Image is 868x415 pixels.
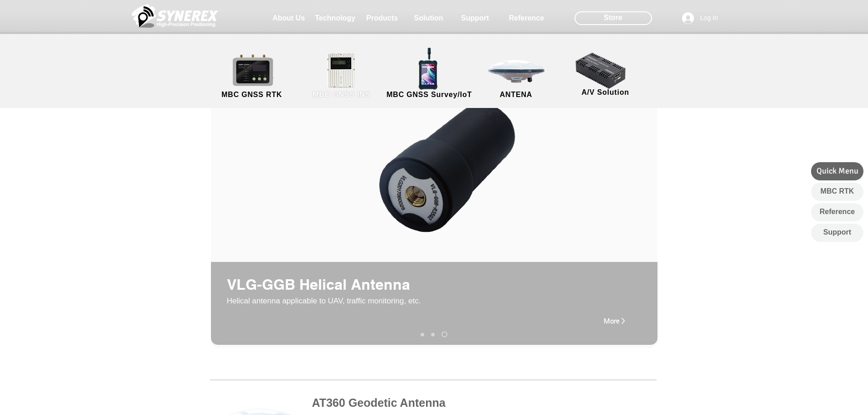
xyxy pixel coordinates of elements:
[596,312,633,330] a: More >
[227,297,421,305] span: Helical antenna applicable to UAV, traffic monitoring, etc.
[811,162,863,180] div: Quick Menu
[500,91,532,99] span: ANTENA
[360,9,405,27] a: Products
[452,9,498,27] a: Support
[301,52,383,100] a: MBC GNSS INS
[405,45,452,92] img: SHR-800_rec-removebg-preview.png
[697,14,721,23] span: Log In
[475,52,557,100] a: ANTENA
[817,165,858,177] span: Quick Menu
[414,14,443,22] span: Solution
[366,14,398,22] span: Products
[581,88,629,97] span: A/V Solution
[386,91,472,99] span: MBC GNSS Survey/IoT
[313,9,358,27] a: Technology
[820,207,855,217] span: Reference
[315,51,371,90] img: MGI2000_front-removebg-preview (1).png
[421,333,424,336] a: AT340 Geodetic Antenna
[406,9,452,27] a: Solution
[227,276,410,293] span: VLG-GGB Helical Antenna
[504,9,550,27] a: Reference
[442,332,447,338] a: AT190 Helix Antenna
[266,9,312,27] a: About Us
[221,91,282,99] span: MBC GNSS RTK
[315,14,355,22] span: Technology
[211,52,293,100] a: MBC GNSS RTK
[604,317,625,324] span: More >
[811,183,863,201] a: MBC RTK
[811,224,863,242] a: Support
[821,186,854,196] span: MBC RTK
[272,14,305,22] span: About Us
[763,376,868,415] iframe: Wix Chat
[417,332,451,338] nav: Slides
[509,14,544,22] span: Reference
[132,2,218,30] img: Cinnerex_White_simbol_Land 1.png
[211,59,657,348] div: Slideshow
[811,203,863,221] a: Reference
[575,11,652,25] div: Store
[431,333,435,336] a: AT200 Aviation Antenna
[604,13,622,23] span: Store
[313,91,370,99] span: MBC GNSS INS
[676,10,724,27] button: Log In
[823,227,851,237] span: Support
[373,101,526,236] img: VLG-GGB-R35Q2 Helical Antenna_ver2.png
[461,14,489,22] span: Support
[565,50,647,98] a: A/V Solution
[385,52,474,100] a: MBC GNSS Survey/IoT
